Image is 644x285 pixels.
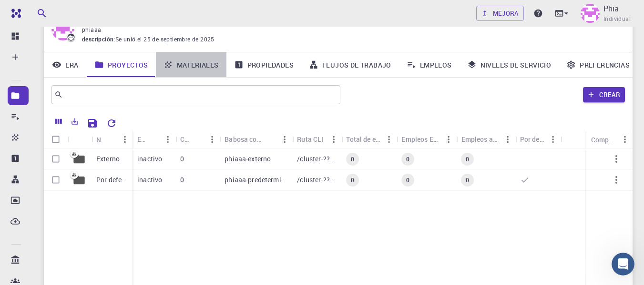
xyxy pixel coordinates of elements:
[247,60,294,69] font: Propiedades
[67,114,83,129] button: Exportar
[457,130,515,148] div: Empleos activos
[225,175,296,184] font: phiaaa-predeterminado
[515,130,561,148] div: Por defecto
[397,130,456,148] div: Empleos Enviar
[180,175,184,184] font: 0
[113,35,115,43] font: :
[102,114,121,133] button: Restablecer la configuración del explorador
[420,60,452,69] font: Empleos
[603,3,619,14] font: Phia
[225,130,262,148] div: Accounting slug
[83,114,102,133] button: Guardar la configuración del explorador
[51,114,67,129] button: Columnas
[341,130,397,148] div: Total de empleos
[297,154,426,163] font: /cluster-???-inicio/phiaaa/phiaaa-externo
[322,60,391,69] font: Flujos de trabajo
[220,130,292,148] div: Babosa contable
[500,132,515,147] button: Menú
[137,135,159,144] font: Estado
[102,132,117,147] button: Clasificar
[351,176,354,184] font: 0
[591,135,643,144] font: Comportamiento
[583,87,625,102] button: Crear
[520,135,555,144] font: Por defecto
[297,175,451,184] font: /cluster-???-inicio/phiaaa/phiaaa-predeterminado
[351,155,354,163] font: 0
[545,132,561,147] button: Menú
[381,132,397,147] button: Menú
[581,4,600,23] img: Phia
[82,26,101,33] font: phiaaa
[326,132,341,147] button: Menú
[82,35,113,43] font: descripción
[406,155,409,163] font: 0
[480,60,552,69] font: Niveles de servicio
[8,9,21,18] img: logo
[133,130,175,148] div: Estado
[96,175,132,184] font: Por defecto
[68,130,92,149] div: Icono
[160,132,175,147] button: Menú
[225,154,271,163] font: phiaaa-externo
[19,7,53,15] span: Soporte
[401,135,449,144] font: Empleos Enviar
[204,132,220,147] button: Menú
[603,15,631,22] font: Individual
[177,60,219,69] font: Materiales
[117,132,133,147] button: Menú
[225,135,276,144] font: Babosa contable
[599,90,620,99] font: Crear
[108,60,148,69] font: Proyectos
[137,154,162,163] font: inactivo
[92,130,133,149] div: Nombre
[262,132,277,147] button: Clasificar
[493,9,519,18] font: Mejora
[476,6,524,21] a: Mejora
[292,130,341,148] div: Ruta CLI
[65,60,78,69] font: Era
[115,35,215,43] font: Se unió el 25 de septiembre de 2025
[617,132,633,147] button: Menú
[137,175,162,184] font: inactivo
[406,176,409,184] font: 0
[612,253,634,275] iframe: Chat en vivo de Intercom
[580,60,630,69] font: Preferencias
[466,155,469,163] font: 0
[461,135,511,144] font: Empleos activos
[180,154,184,163] font: 0
[441,132,457,147] button: Menú
[189,132,204,147] button: Clasificar
[96,154,120,163] font: Externo
[586,130,633,149] div: Comportamiento
[175,130,220,148] div: Compartido
[277,132,292,147] button: Menú
[297,135,323,144] font: Ruta CLI
[145,132,160,147] button: Clasificar
[346,135,398,144] font: Total de empleos
[466,176,469,184] font: 0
